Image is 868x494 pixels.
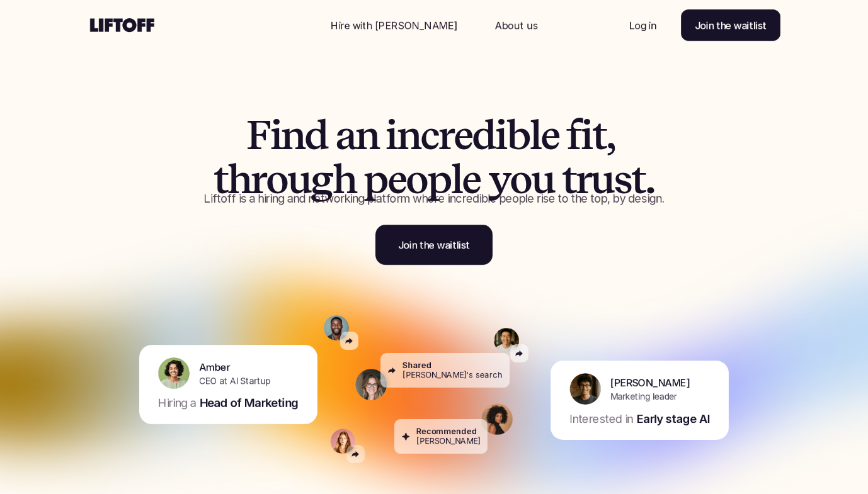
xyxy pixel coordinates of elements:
[637,411,710,427] p: Early stage AI
[227,157,251,201] span: h
[631,157,645,201] span: t
[158,395,196,412] p: Hiring a
[530,113,540,157] span: l
[606,113,615,157] span: ,
[488,157,510,201] span: y
[266,157,287,201] span: o
[480,10,552,40] a: Nav Link
[581,113,592,157] span: i
[251,157,266,201] span: r
[495,18,537,33] p: About us
[629,18,656,33] p: Log in
[363,157,387,201] span: p
[214,157,227,201] span: t
[304,113,328,157] span: d
[287,157,311,201] span: u
[695,18,767,33] p: Join the waitlist
[387,157,406,201] span: e
[506,113,530,157] span: b
[199,374,271,387] p: CEO at AI Startup
[576,157,591,201] span: r
[462,157,481,201] span: e
[406,157,427,201] span: o
[420,113,438,157] span: c
[385,113,397,157] span: i
[610,374,690,390] p: [PERSON_NAME]
[562,157,576,201] span: t
[451,157,462,201] span: l
[199,359,230,374] p: Amber
[614,10,671,40] a: Nav Link
[403,361,431,370] p: Shared
[335,113,355,157] span: a
[438,113,454,157] span: r
[310,157,333,201] span: g
[397,113,420,157] span: n
[540,113,559,157] span: e
[331,18,457,33] p: Hire with [PERSON_NAME]
[166,191,702,207] p: Liftoff is a hiring and networking platform where incredible people rise to the top, by design.
[246,113,270,157] span: F
[416,427,477,436] p: Recommended
[610,390,677,403] p: Marketing leader
[510,157,531,201] span: o
[566,113,581,157] span: f
[681,9,780,41] a: Join the waitlist
[569,411,633,427] p: Interested in
[333,157,356,201] span: h
[495,113,506,157] span: i
[590,157,614,201] span: u
[427,157,451,201] span: p
[200,395,299,412] p: Head of Marketing
[398,237,470,252] p: Join the waitlist
[472,113,495,157] span: d
[270,113,282,157] span: i
[416,436,480,446] p: [PERSON_NAME]
[281,113,304,157] span: n
[316,10,472,40] a: Nav Link
[375,225,493,265] a: Join the waitlist
[403,370,502,379] p: [PERSON_NAME]'s search
[592,113,606,157] span: t
[355,113,379,157] span: n
[454,113,472,157] span: e
[614,157,631,201] span: s
[531,157,554,201] span: u
[645,157,654,201] span: .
